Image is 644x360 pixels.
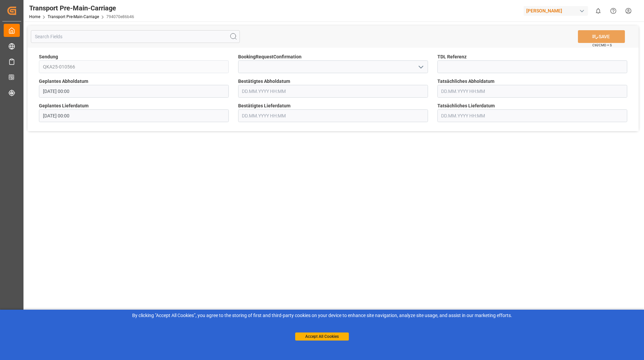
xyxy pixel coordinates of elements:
[437,109,627,122] input: DD.MM.YYYY HH:MM
[238,85,428,98] input: DD.MM.YYYY HH:MM
[437,78,494,85] span: Tatsächliches Abholdatum
[39,85,229,98] input: DD.MM.YYYY HH:MM
[31,30,240,43] input: Search Fields
[437,53,467,60] span: TDL Referenz
[524,4,591,17] button: [PERSON_NAME]
[238,109,428,122] input: DD.MM.YYYY HH:MM
[39,102,89,109] span: Geplantes Lieferdatum
[606,3,621,18] button: Help Center
[39,53,58,60] span: Sendung
[238,53,302,60] span: BookingRequestConfirmation
[39,78,88,85] span: Geplantes Abholdatum
[524,6,588,16] div: [PERSON_NAME]
[39,109,229,122] input: DD.MM.YYYY HH:MM
[238,102,290,109] span: Bestätigtes Lieferdatum
[437,85,627,98] input: DD.MM.YYYY HH:MM
[238,78,290,85] span: Bestätigtes Abholdatum
[48,14,99,19] a: Transport Pre-Main-Carriage
[295,332,349,341] button: Accept All Cookies
[415,62,425,72] button: open menu
[591,3,606,18] button: show 0 new notifications
[5,312,639,319] div: By clicking "Accept All Cookies”, you agree to the storing of first and third-party cookies on yo...
[29,3,134,13] div: Transport Pre-Main-Carriage
[437,102,495,109] span: Tatsächliches Lieferdatum
[29,14,40,19] a: Home
[578,30,625,43] button: SAVE
[592,43,612,48] span: Ctrl/CMD + S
